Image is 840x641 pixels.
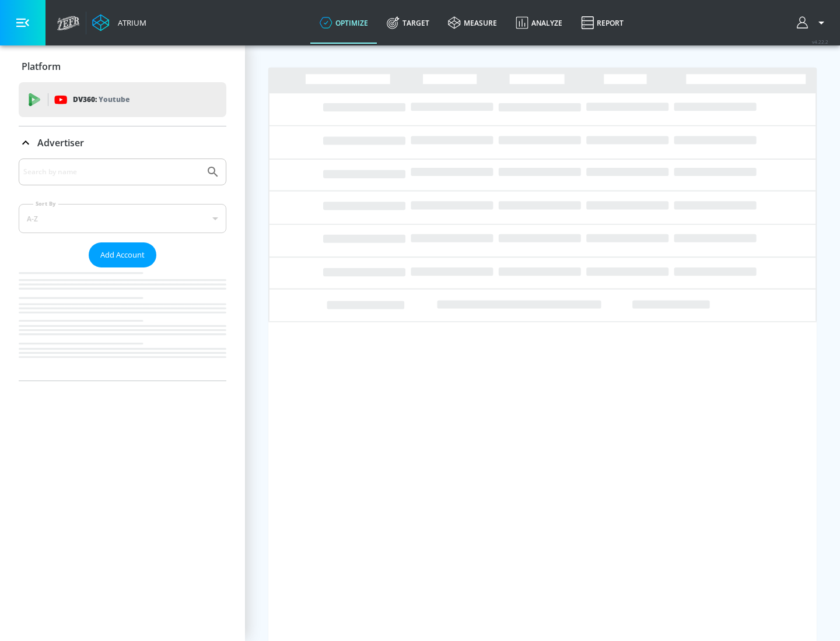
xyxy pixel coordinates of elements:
nav: list of Advertiser [19,267,226,381]
span: Add Account [100,248,145,262]
a: Report [572,2,633,44]
span: v 4.22.2 [812,38,828,45]
p: Platform [22,60,61,73]
div: DV360: Youtube [19,82,226,117]
input: Search by name [23,164,200,179]
p: DV360: [73,93,129,106]
a: Atrium [92,14,146,31]
div: Atrium [113,17,146,28]
div: Platform [19,50,226,83]
p: Advertiser [37,136,84,149]
div: Advertiser [19,126,226,159]
p: Youtube [99,93,129,105]
a: measure [439,2,506,44]
div: Advertiser [19,159,226,381]
label: Sort By [33,200,58,207]
a: Target [377,2,439,44]
a: optimize [310,2,377,44]
a: Analyze [506,2,572,44]
div: A-Z [19,204,226,233]
button: Add Account [89,242,156,267]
